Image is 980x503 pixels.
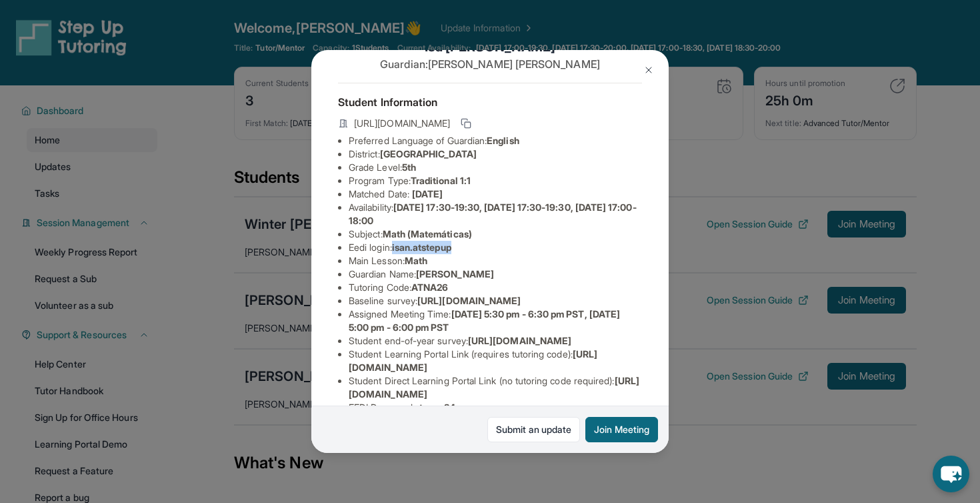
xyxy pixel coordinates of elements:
[349,254,642,268] li: Main Lesson :
[349,201,637,226] span: [DATE] 17:30-19:30, [DATE] 17:30-19:30, [DATE] 17:00-18:00
[392,241,451,253] span: isan.atstepup
[405,255,427,266] span: Math
[349,308,620,333] span: [DATE] 5:30 pm - 6:30 pm PST, [DATE] 5:00 pm - 6:00 pm PST
[383,228,472,239] span: Math (Matemáticas)
[354,117,450,130] span: [URL][DOMAIN_NAME]
[349,268,642,281] li: Guardian Name :
[349,201,642,227] li: Availability:
[487,135,519,146] span: English
[349,374,642,401] li: Student Direct Learning Portal Link (no tutoring code required) :
[411,282,448,293] span: ATNA26
[585,417,658,442] button: Join Meeting
[338,56,642,72] p: Guardian: [PERSON_NAME] [PERSON_NAME]
[933,456,969,492] button: chat-button
[458,115,474,131] button: Copy link
[487,417,580,442] a: Submit an update
[411,175,471,186] span: Traditional 1:1
[468,335,571,346] span: [URL][DOMAIN_NAME]
[349,161,642,174] li: Grade Level:
[349,174,642,187] li: Program Type:
[349,281,642,294] li: Tutoring Code :
[338,94,642,110] h4: Student Information
[380,148,477,159] span: [GEOGRAPHIC_DATA]
[415,402,456,413] span: stepup24
[349,187,642,201] li: Matched Date:
[349,241,642,254] li: Eedi login :
[349,227,642,241] li: Subject :
[349,348,642,374] li: Student Learning Portal Link (requires tutoring code) :
[402,161,416,173] span: 5th
[349,401,642,414] li: EEDI Password :
[349,308,642,334] li: Assigned Meeting Time :
[349,294,642,308] li: Baseline survey :
[416,268,494,280] span: [PERSON_NAME]
[417,295,521,306] span: [URL][DOMAIN_NAME]
[349,134,642,147] li: Preferred Language of Guardian:
[349,147,642,161] li: District:
[349,334,642,348] li: Student end-of-year survey :
[412,188,443,199] span: [DATE]
[643,65,654,75] img: Close Icon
